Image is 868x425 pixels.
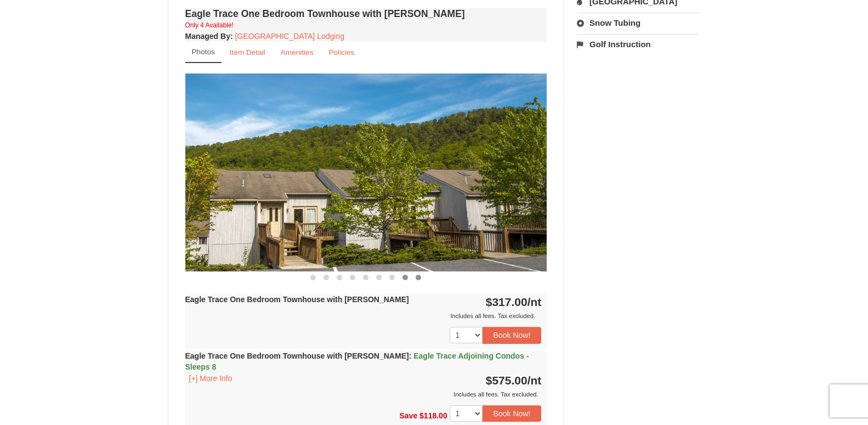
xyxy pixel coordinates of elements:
button: [+] More Info [185,372,236,384]
small: Amenities [281,48,314,56]
span: $575.00 [486,374,527,387]
span: Save [399,411,417,420]
strong: : [185,32,233,41]
a: Amenities [274,42,321,63]
a: Photos [185,42,222,63]
small: Policies [328,48,354,56]
small: Only 4 Available! [185,21,234,29]
a: Policies [321,42,361,63]
a: Snow Tubing [577,13,699,33]
button: Book Now! [483,405,542,422]
strong: Eagle Trace One Bedroom Townhouse with [PERSON_NAME] [185,352,529,371]
h4: Eagle Trace One Bedroom Townhouse with [PERSON_NAME] [185,8,547,19]
small: Photos [192,48,215,56]
strong: Eagle Trace One Bedroom Townhouse with [PERSON_NAME] [185,295,409,304]
small: Item Detail [230,48,265,56]
span: /nt [527,296,542,308]
img: 18876286-30-3377e3be.jpg [185,73,547,271]
a: Golf Instruction [577,34,699,54]
strong: $317.00 [486,296,542,308]
div: Includes all fees. Tax excluded. [185,389,542,400]
div: Includes all fees. Tax excluded. [185,310,542,321]
button: Book Now! [483,327,542,343]
span: $118.00 [419,411,447,420]
a: [GEOGRAPHIC_DATA] Lodging [235,32,344,41]
span: : [409,352,412,360]
span: Managed By [185,32,230,41]
a: Item Detail [223,42,273,63]
span: Eagle Trace Adjoining Condos - Sleeps 8 [185,352,529,371]
span: /nt [527,374,542,387]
